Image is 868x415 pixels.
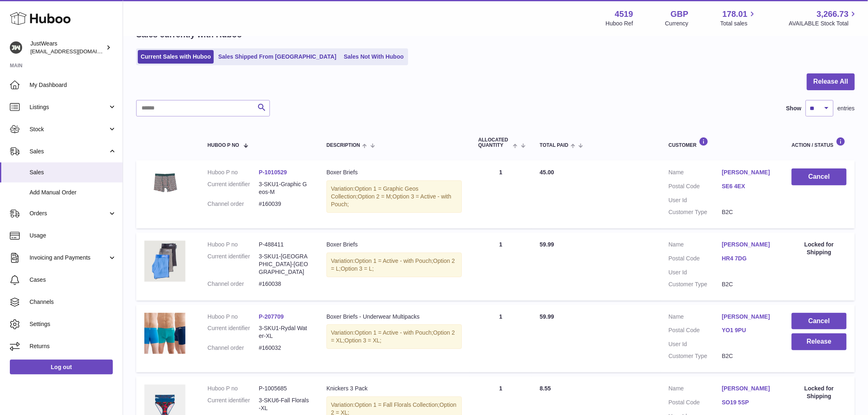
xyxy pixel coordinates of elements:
dt: Postal Code [669,399,722,408]
div: Action / Status [792,137,847,148]
div: Currency [665,20,689,27]
div: Huboo Ref [606,20,633,27]
td: 1 [470,305,532,373]
a: [PERSON_NAME] [722,241,775,249]
td: 1 [470,233,532,301]
dt: Name [669,169,722,178]
span: Cases [30,276,116,284]
span: entries [838,105,855,112]
dd: #160038 [259,280,310,288]
div: Locked for Shipping [792,241,847,256]
span: My Dashboard [30,81,116,89]
dt: Customer Type [669,280,722,288]
a: [PERSON_NAME] [722,169,775,176]
span: Description [327,143,360,148]
dt: Channel order [208,280,259,288]
strong: GBP [671,9,688,20]
a: HR4 7DG [722,255,775,262]
strong: 4519 [615,9,633,20]
a: [PERSON_NAME] [722,385,775,392]
a: 3,266.73 AVAILABLE Stock Total [789,9,858,27]
dt: Huboo P no [208,385,259,392]
span: Option 1 = Active - with Pouch; [355,329,433,336]
span: Sales [30,169,116,176]
dt: Huboo P no [208,313,259,321]
a: P-207709 [259,313,284,320]
a: Sales Not With Huboo [341,50,407,64]
dt: Postal Code [669,326,722,336]
td: 1 [470,160,532,228]
dt: Current identifier [208,324,259,340]
span: Channels [30,298,116,306]
div: Boxer Briefs [327,241,462,249]
div: Boxer Briefs - Underwear Multipacks [327,313,462,321]
dt: Channel order [208,200,259,208]
div: Boxer Briefs [327,169,462,176]
span: Settings [30,320,116,328]
dd: 3-SKU1-[GEOGRAPHIC_DATA]-[GEOGRAPHIC_DATA] [259,253,310,276]
span: ALLOCATED Quantity [478,137,511,148]
dd: P-488411 [259,241,310,249]
span: Usage [30,232,116,239]
dt: Huboo P no [208,241,259,249]
img: 45191726759734.JPG [144,169,185,196]
dt: User Id [669,340,722,348]
span: 3,266.73 [817,9,849,20]
dd: 3-SKU1-Graphic Geos-M [259,180,310,196]
button: Release All [807,73,855,90]
span: 59.99 [540,241,554,248]
dt: Name [669,385,722,394]
dt: Current identifier [208,180,259,196]
img: 45191661908852.jpg [144,241,185,282]
span: 45.00 [540,169,554,176]
a: Log out [10,360,113,374]
button: Release [792,333,847,350]
dd: B2C [722,352,775,360]
span: Option 2 = M; [358,193,392,200]
dd: 3-SKU1-Rydal Water-XL [259,324,310,340]
dt: Current identifier [208,253,259,276]
dt: Name [669,313,722,323]
span: Option 2 = L; [331,258,455,272]
span: Add Manual Order [30,189,116,196]
dt: Huboo P no [208,169,259,176]
a: [PERSON_NAME] [722,313,775,321]
dd: 3-SKU6-Fall Florals-XL [259,397,310,412]
dt: Channel order [208,344,259,352]
a: SE6 4EX [722,182,775,190]
span: AVAILABLE Stock Total [789,20,858,27]
a: 178.01 Total sales [720,9,757,27]
dt: Current identifier [208,397,259,412]
dd: #160032 [259,344,310,352]
a: Current Sales with Huboo [138,50,214,64]
span: [EMAIL_ADDRESS][DOMAIN_NAME] [30,48,121,55]
span: Option 3 = XL; [345,337,381,344]
button: Cancel [792,169,847,185]
span: Returns [30,342,116,350]
dd: P-1005685 [259,385,310,392]
span: Sales [30,148,108,155]
img: internalAdmin-4519@internal.huboo.com [10,41,22,54]
span: 8.55 [540,385,551,392]
dt: Name [669,241,722,251]
dd: B2C [722,280,775,288]
span: Stock [30,125,108,133]
span: Total paid [540,143,569,148]
div: JustWears [30,40,104,55]
div: Knickers 3 Pack [327,385,462,392]
span: Total sales [720,20,757,27]
dd: B2C [722,208,775,216]
img: 45191690877172.png [144,313,185,354]
dt: Customer Type [669,352,722,360]
span: Option 1 = Graphic Geos Collection; [331,185,418,200]
dt: User Id [669,196,722,204]
a: Sales Shipped From [GEOGRAPHIC_DATA] [215,50,339,64]
div: Variation: [327,253,462,277]
a: P-1010529 [259,169,287,176]
a: YO1 9PU [722,326,775,334]
span: Orders [30,210,108,217]
span: Option 3 = L; [341,265,374,272]
span: Huboo P no [208,143,239,148]
button: Cancel [792,313,847,330]
dt: Postal Code [669,255,722,265]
